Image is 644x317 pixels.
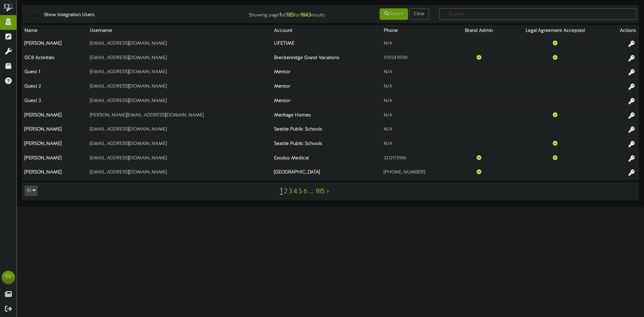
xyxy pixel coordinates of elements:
[271,152,381,166] th: Exodus Medical
[299,188,302,195] a: 5
[381,123,453,138] td: N/A
[380,8,408,20] button: Search
[381,25,453,37] th: Phone
[381,37,453,52] td: N/A
[24,186,38,196] button: 10
[22,81,87,95] th: Guest 2
[271,109,381,123] th: Meritage Homes
[87,123,271,138] td: [EMAIL_ADDRESS][DOMAIN_NAME]
[87,66,271,81] td: [EMAIL_ADDRESS][DOMAIN_NAME]
[87,109,271,123] td: [PERSON_NAME][EMAIL_ADDRESS][DOMAIN_NAME]
[87,52,271,66] td: [EMAIL_ADDRESS][DOMAIN_NAME]
[293,188,297,195] a: 4
[22,25,87,37] th: Name
[87,37,271,52] td: [EMAIL_ADDRESS][DOMAIN_NAME]
[315,188,325,195] a: 185
[22,37,87,52] th: [PERSON_NAME]
[381,152,453,166] td: 3212173986
[381,166,453,180] td: [PHONE_NUMBER]
[381,138,453,152] td: N/A
[271,81,381,95] th: Mentor
[22,95,87,109] th: Guest 3
[271,123,381,138] th: Seattle Public Schools
[439,8,636,20] input: -- Search --
[87,138,271,152] td: [EMAIL_ADDRESS][DOMAIN_NAME]
[453,25,505,37] th: Brand Admin
[381,109,453,123] td: N/A
[309,188,314,195] a: ...
[381,81,453,95] td: N/A
[271,25,381,37] th: Account
[22,138,87,152] th: [PERSON_NAME]
[381,52,453,66] td: 9705478781
[271,95,381,109] th: Mentor
[271,52,381,66] th: Breckenridge Grand Vacations
[87,81,271,95] td: [EMAIL_ADDRESS][DOMAIN_NAME]
[22,152,87,166] th: [PERSON_NAME]
[289,188,292,195] a: 3
[381,95,453,109] td: N/A
[271,166,381,180] th: [GEOGRAPHIC_DATA]
[505,25,605,37] th: Legal Agreement Accepted
[22,66,87,81] th: Guest 1
[304,188,308,195] a: 6
[22,52,87,66] th: GC8 Activities
[605,25,639,37] th: Actions
[22,166,87,180] th: [PERSON_NAME]
[87,166,271,180] td: [EMAIL_ADDRESS][DOMAIN_NAME]
[227,8,330,19] div: Showing page of for results
[286,12,294,18] strong: 185
[22,123,87,138] th: [PERSON_NAME]
[381,66,453,81] td: N/A
[271,138,381,152] th: Seattle Public Schools
[300,12,311,18] strong: 1843
[284,188,287,195] a: 2
[2,271,15,284] div: TV
[87,152,271,166] td: [EMAIL_ADDRESS][DOMAIN_NAME]
[22,109,87,123] th: [PERSON_NAME]
[271,37,381,52] th: LIFETIME
[39,12,95,18] label: Show Integration Users
[279,12,281,18] strong: 1
[87,95,271,109] td: [EMAIL_ADDRESS][DOMAIN_NAME]
[271,66,381,81] th: Mentor
[280,187,283,196] a: 1
[326,188,329,195] a: >
[87,25,271,37] th: Username
[409,8,429,20] button: Clear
